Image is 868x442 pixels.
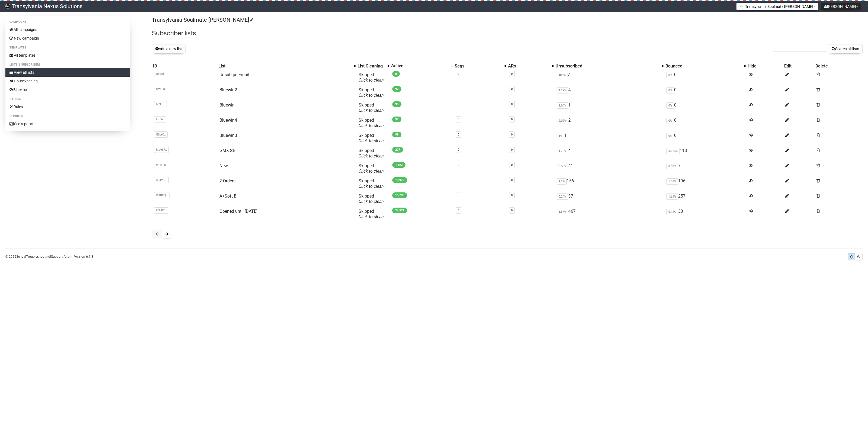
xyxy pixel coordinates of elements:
a: Click to clean [359,153,384,159]
span: WlMT8.. [154,162,169,168]
a: Housekeeping [5,77,130,85]
th: Hide: No sort applied, sorting is disabled [746,62,783,70]
span: 0% [666,102,674,109]
a: 0 [458,163,459,167]
td: 7 [554,70,664,85]
span: 1.04% [557,102,568,109]
a: New [219,163,228,168]
a: All templates [5,51,130,60]
span: 0% [666,118,674,124]
a: 0 [511,72,513,76]
a: Click to clean [359,214,384,219]
div: ARs [508,63,549,69]
a: 0 [458,72,459,76]
span: 1.61% [666,193,678,200]
span: 0.12% [666,209,678,215]
button: [PERSON_NAME] [821,3,861,10]
a: Click to clean [359,184,384,189]
a: Click to clean [359,78,384,83]
a: Bluewin [219,102,235,108]
th: ID: No sort applied, sorting is disabled [152,62,217,70]
span: 13,972 [392,177,407,183]
th: ARs: No sort applied, activate to apply an ascending sort [507,62,554,70]
a: All campaigns [5,25,130,34]
td: 7 [664,161,746,176]
a: 0 [458,193,459,197]
div: Unsubscribed [556,63,659,69]
a: 0 [511,193,513,197]
td: 2 [554,115,664,131]
span: U3vOj.. [154,71,167,77]
span: Skipped [359,87,384,98]
a: Click to clean [359,108,384,113]
span: 100% [557,72,567,78]
a: Click to clean [359,123,384,128]
a: 0 [458,178,459,182]
th: List Cleaning: No sort applied, activate to apply an ascending sort [356,62,390,70]
a: 0 [458,148,459,151]
div: List Cleaning [358,63,385,69]
th: Active: Ascending sort applied, activate to apply a descending sort [390,62,454,70]
span: Skipped [359,133,384,143]
a: 0 [458,118,459,121]
th: Edit: No sort applied, sorting is disabled [783,62,814,70]
div: Hide [748,63,782,69]
td: 41 [554,161,664,176]
a: 0 [511,87,513,91]
span: Skipped [359,163,384,174]
a: Transylvania Soulmate [PERSON_NAME] [152,17,252,23]
div: List [218,63,351,69]
span: LirF6.. [154,116,166,122]
span: 1.73% [557,148,568,154]
span: 2.02% [557,118,568,124]
li: Templates [5,44,130,51]
div: Active [391,63,448,69]
img: 1.png [739,4,744,8]
a: 0 [511,102,513,106]
a: 0 [511,133,513,136]
td: 1 [554,100,664,115]
a: Blacklist [5,85,130,94]
span: PHDXQ.. [154,192,170,198]
th: List: No sort applied, activate to apply an ascending sort [217,62,357,70]
td: 30 [664,207,746,222]
span: 0% [666,72,674,78]
button: Search all lists [828,44,863,53]
th: Delete: No sort applied, sorting is disabled [814,62,863,70]
td: 467 [554,207,664,222]
td: 113 [664,146,746,161]
a: See reports [5,120,130,128]
a: Unsub pe Email [219,72,249,77]
td: 0 [664,115,746,131]
th: Unsubscribed: No sort applied, activate to apply an ascending sort [554,62,664,70]
a: 0 [458,87,459,91]
span: 33.24% [666,148,680,154]
span: 1,122 [392,162,406,168]
a: View all lists [5,68,130,77]
li: Others [5,96,130,102]
a: 0 [511,178,513,182]
span: 3.53% [557,163,568,169]
a: Click to clean [359,169,384,174]
a: Bluewin4 [219,118,237,123]
span: 0.24% [557,193,568,200]
span: 15,703 [392,192,407,198]
td: 0 [664,131,746,146]
span: 24,571 [392,208,407,213]
a: Support forum [51,255,72,259]
a: 2 Orders [219,178,235,183]
p: © 2025 | | | Version 6.1.3 [5,254,93,260]
span: Skipped [359,209,384,219]
span: qmQTe.. [154,86,169,92]
td: 196 [664,176,746,191]
span: 92 [392,86,401,92]
div: Bounced [665,63,741,69]
a: Bluewin3 [219,133,237,138]
td: 156 [554,176,664,191]
a: Opened until [DATE] [219,209,257,214]
span: Skipped [359,118,384,128]
a: New campaign [5,34,130,43]
th: Bounced: No sort applied, activate to apply an ascending sort [664,62,746,70]
span: Skipped [359,178,384,189]
td: 37 [554,191,664,207]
